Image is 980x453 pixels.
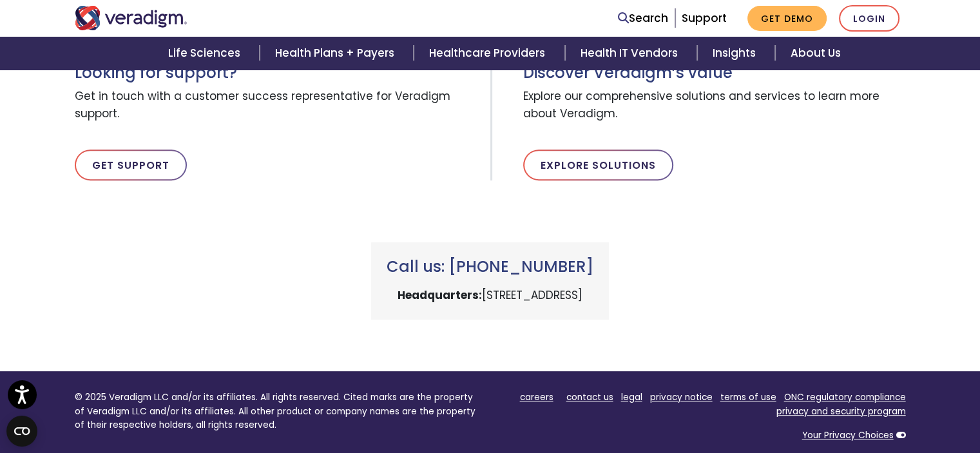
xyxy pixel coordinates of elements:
[720,391,776,403] a: terms of use
[523,64,906,82] h3: Discover Veradigm’s value
[414,37,564,70] a: Healthcare Providers
[387,287,593,304] p: [STREET_ADDRESS]
[75,149,187,180] a: Get Support
[75,82,481,129] span: Get in touch with a customer success representative for Veradigm support.
[153,37,260,70] a: Life Sciences
[75,390,481,432] p: © 2025 Veradigm LLC and/or its affiliates. All rights reserved. Cited marks are the property of V...
[398,287,482,303] strong: Headquarters:
[260,37,414,70] a: Health Plans + Payers
[775,37,856,70] a: About Us
[650,391,713,403] a: privacy notice
[566,391,613,403] a: contact us
[747,6,827,31] a: Get Demo
[621,391,642,403] a: legal
[75,6,187,30] img: Veradigm logo
[682,10,727,26] a: Support
[839,5,899,32] a: Login
[776,405,906,418] a: privacy and security program
[565,37,697,70] a: Health IT Vendors
[784,391,906,403] a: ONC regulatory compliance
[520,391,553,403] a: careers
[523,82,906,129] span: Explore our comprehensive solutions and services to learn more about Veradigm.
[697,37,775,70] a: Insights
[6,416,37,447] button: Open CMP widget
[387,258,593,276] h3: Call us: [PHONE_NUMBER]
[75,64,481,82] h3: Looking for support?
[523,149,673,180] a: Explore Solutions
[802,429,894,441] a: Your Privacy Choices
[618,10,668,27] a: Search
